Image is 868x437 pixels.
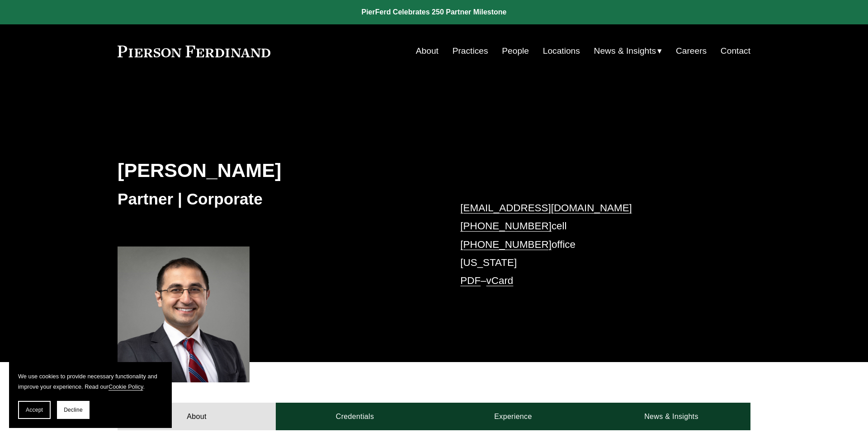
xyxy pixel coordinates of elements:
a: Cookie Policy [108,383,143,390]
a: Locations [543,42,580,60]
a: Credentials [276,403,434,430]
button: Accept [18,401,51,419]
p: We use cookies to provide necessary functionality and improve your experience. Read our . [18,371,163,392]
section: Cookie banner [9,362,172,428]
button: Decline [57,401,90,419]
span: News & Insights [594,43,656,59]
span: Decline [64,407,83,413]
h3: Partner | Corporate [118,189,434,209]
a: Practices [453,42,488,60]
a: folder dropdown [594,42,662,60]
a: [EMAIL_ADDRESS][DOMAIN_NAME] [460,202,632,214]
a: Contact [721,42,750,60]
a: News & Insights [592,403,750,430]
a: Careers [676,42,707,60]
a: [PHONE_NUMBER] [460,220,552,232]
a: People [502,42,529,60]
a: PDF [460,275,481,286]
span: Accept [26,407,43,413]
a: vCard [486,275,514,286]
h2: [PERSON_NAME] [118,158,434,182]
a: Experience [434,403,592,430]
a: About [118,403,276,430]
p: cell office [US_STATE] – [460,199,724,290]
a: [PHONE_NUMBER] [460,239,552,250]
a: About [416,42,439,60]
